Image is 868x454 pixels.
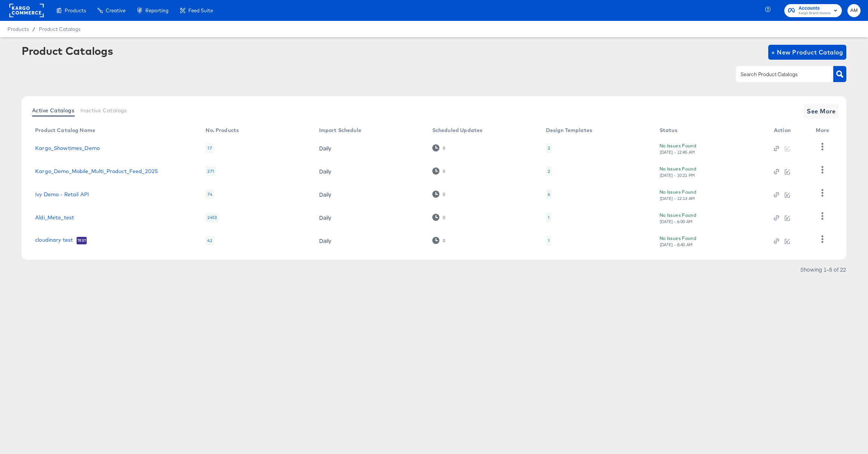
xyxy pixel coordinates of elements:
[313,229,426,252] td: Daily
[313,160,426,183] td: Daily
[35,145,100,151] a: Kargo_Showtimes_Demo
[546,166,552,176] div: 2
[548,191,550,197] div: 6
[850,6,858,15] span: AM
[768,45,846,60] button: + New Product Catalog
[35,237,73,244] a: cloudinary test
[319,127,361,133] div: Import Schedule
[799,4,831,12] span: Accounts
[546,190,552,199] div: 6
[432,214,445,221] div: 0
[800,267,846,272] div: Showing 1–5 of 22
[206,166,216,176] div: 271
[145,7,169,13] span: Reporting
[442,192,445,197] div: 0
[546,213,552,222] div: 1
[35,215,74,220] a: Aldi_Meta_test
[768,125,810,137] th: Action
[442,215,445,220] div: 0
[432,191,445,198] div: 0
[546,143,552,153] div: 2
[106,7,126,13] span: Creative
[80,107,127,113] span: Inactive Catalogs
[548,145,550,151] div: 2
[546,127,592,133] div: Design Templates
[188,7,213,13] span: Feed Suite
[313,206,426,229] td: Daily
[39,26,80,32] a: Product Catalogs
[548,238,550,244] div: 1
[432,127,483,133] div: Scheduled Updates
[29,26,39,32] span: /
[799,10,831,16] span: Kargo Brand Demos
[7,26,29,32] span: Products
[65,7,86,13] span: Products
[313,183,426,206] td: Daily
[546,236,552,245] div: 1
[654,125,768,137] th: Status
[77,238,87,244] span: Test
[35,168,158,174] a: Kargo_Demo_Mobile_Multi_Product_Feed_2025
[442,145,445,151] div: 0
[35,127,95,133] div: Product Catalog Name
[206,236,214,245] div: 42
[804,104,839,119] button: See More
[771,47,843,57] span: + New Product Catalog
[810,125,838,137] th: More
[206,213,219,222] div: 2453
[432,144,445,151] div: 0
[32,107,74,113] span: Active Catalogs
[442,169,445,174] div: 0
[206,127,239,133] div: No. Products
[22,45,113,57] div: Product Catalogs
[206,143,213,153] div: 17
[313,137,426,160] td: Daily
[432,167,445,175] div: 0
[847,4,861,17] button: AM
[35,191,89,197] a: Ivy Demo - Retail API
[206,190,214,199] div: 74
[784,4,842,17] button: AccountsKargo Brand Demos
[807,106,836,116] span: See More
[432,237,445,244] div: 0
[548,215,550,220] div: 1
[548,168,550,174] div: 2
[442,238,445,243] div: 0
[739,70,819,79] input: Search Product Catalogs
